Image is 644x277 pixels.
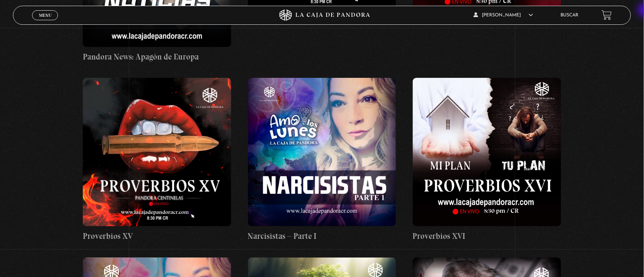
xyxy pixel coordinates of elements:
[413,230,561,242] h4: Proverbios XVI
[83,230,231,242] h4: Proverbios XV
[248,230,396,242] h4: Narcisistas – Parte I
[602,10,612,20] a: View your shopping cart
[413,78,561,242] a: Proverbios XVI
[474,13,533,18] span: [PERSON_NAME]
[248,78,396,242] a: Narcisistas – Parte I
[39,13,52,18] span: Menu
[561,13,579,18] a: Buscar
[83,51,231,63] h4: Pandora News: Apagón de Europa
[83,78,231,242] a: Proverbios XV
[36,19,54,24] span: Cerrar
